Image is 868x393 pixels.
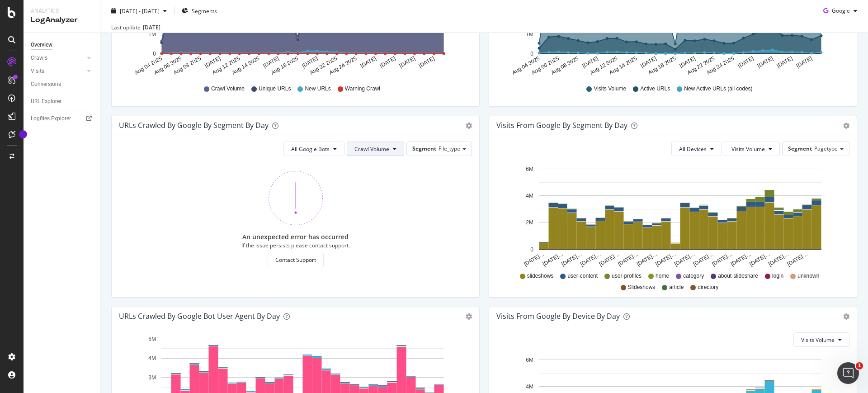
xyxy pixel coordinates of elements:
[148,355,156,362] text: 4M
[283,142,344,156] button: All Google Bots
[628,284,656,291] span: Slideshows
[133,55,163,76] text: Aug 04 2025
[418,55,436,69] text: [DATE]
[581,55,599,69] text: [DATE]
[669,284,684,291] span: article
[31,66,44,76] div: Visits
[108,4,170,18] button: [DATE] - [DATE]
[647,55,677,76] text: Aug 18 2025
[259,85,291,93] span: Unique URLs
[31,114,94,123] a: Logfiles Explorer
[241,241,350,249] div: If the issue persists please contact support.
[526,384,533,390] text: 4M
[359,55,377,69] text: [DATE]
[153,51,156,57] text: 0
[268,253,324,267] button: Contact Support
[594,85,626,93] span: Visits Volume
[31,7,93,15] div: Analytics
[345,85,380,93] span: Warning Crawl
[291,145,330,153] span: All Google Bots
[148,374,156,381] text: 3M
[242,232,349,241] div: An unexpected error has occurred
[111,24,160,32] div: Last update
[379,55,397,69] text: [DATE]
[793,332,849,347] button: Visits Volume
[398,55,416,69] text: [DATE]
[589,55,618,76] text: Aug 12 2025
[530,55,560,76] text: Aug 06 2025
[148,31,156,38] text: 1M
[178,4,221,18] button: Segments
[550,55,580,76] text: Aug 08 2025
[820,4,861,18] button: Google
[718,272,758,280] span: about-slideshare
[843,123,849,129] div: gear
[706,55,736,76] text: Aug 24 2025
[814,145,838,152] span: Pagetype
[679,55,697,69] text: [DATE]
[148,336,156,342] text: 5M
[837,362,859,384] iframe: Intercom live chat
[31,40,94,50] a: Overview
[31,40,52,50] div: Overview
[640,85,670,93] span: Active URLs
[795,55,813,69] text: [DATE]
[526,193,533,199] text: 4M
[683,272,704,280] span: category
[496,121,627,130] div: Visits from Google By Segment By Day
[640,55,658,69] text: [DATE]
[31,53,85,63] a: Crawls
[527,272,554,280] span: slideshows
[231,55,260,76] text: Aug 14 2025
[119,312,280,321] div: URLs Crawled by Google bot User Agent By Day
[496,312,620,321] div: Visits From Google By Device By Day
[172,55,202,76] text: Aug 08 2025
[530,51,533,57] text: 0
[275,256,316,264] div: Contact Support
[797,272,819,280] span: unknown
[608,55,638,76] text: Aug 14 2025
[737,55,755,69] text: [DATE]
[31,15,93,25] div: LogAnalyzer
[192,7,217,14] span: Segments
[698,284,718,291] span: directory
[856,362,863,369] span: 1
[31,80,61,89] div: Conversions
[511,55,541,76] text: Aug 04 2025
[731,145,765,153] span: Visits Volume
[496,163,849,268] svg: A chart.
[19,130,27,138] div: Tooltip anchor
[31,97,94,106] a: URL Explorer
[832,7,850,14] span: Google
[679,145,707,153] span: All Devices
[656,272,669,280] span: home
[31,66,85,76] a: Visits
[439,145,460,152] span: File_type
[301,55,319,69] text: [DATE]
[526,220,533,226] text: 2M
[526,31,533,38] text: 1M
[354,145,389,153] span: Crawl Volume
[801,336,835,344] span: Visits Volume
[526,357,533,363] text: 6M
[567,272,598,280] span: user-content
[269,171,323,225] img: 370bne1z.png
[120,7,160,14] span: [DATE] - [DATE]
[308,55,338,76] text: Aug 22 2025
[305,85,330,93] span: New URLs
[412,145,436,152] span: Segment
[684,85,752,93] span: New Active URLs (all codes)
[466,313,472,320] div: gear
[671,142,722,156] button: All Devices
[686,55,716,76] text: Aug 22 2025
[153,55,183,76] text: Aug 06 2025
[203,55,222,69] text: [DATE]
[843,313,849,320] div: gear
[526,166,533,172] text: 6M
[466,123,472,129] div: gear
[776,55,794,69] text: [DATE]
[347,142,404,156] button: Crawl Volume
[119,121,269,130] div: URLs Crawled by Google By Segment By Day
[328,55,358,76] text: Aug 24 2025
